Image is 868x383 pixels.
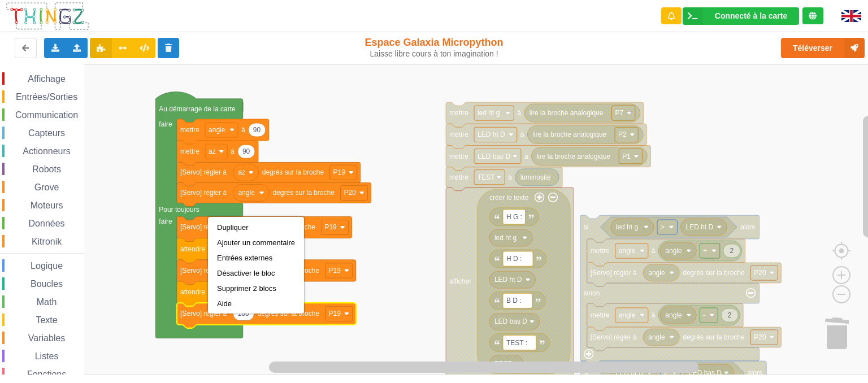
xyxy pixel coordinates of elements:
text: 2 [730,247,734,255]
text: LED bas D [494,317,527,325]
text: P20 [344,189,356,197]
text: led ht g [616,223,638,231]
text: degrés sur la broche [683,269,745,277]
text: [Servo] régler à [180,223,227,231]
text: 90 [253,126,261,134]
text: LED bas D [478,152,510,160]
text: à [231,147,235,155]
span: Capteurs [27,128,67,138]
div: Aide [217,299,295,308]
text: 90 [242,147,250,155]
text: à [652,247,656,255]
text: Pour toujours [159,206,199,214]
text: mettre [591,311,610,319]
div: Dupliquer [217,223,295,232]
span: Données [27,219,67,228]
text: P1 [622,152,631,160]
text: lire la broche analogique [530,109,604,117]
text: [Servo] régler à [180,168,227,176]
text: à [241,126,245,134]
text: az [209,147,216,155]
span: Texte [34,315,59,325]
text: angle [648,269,665,277]
text: mettre [449,130,468,138]
div: Tu es connecté au serveur de création de Thingz [802,7,823,24]
text: angle [648,333,665,341]
text: attendre [180,245,205,253]
text: à [508,173,512,181]
text: luminosité [520,173,551,181]
text: degrés sur la broche [262,168,324,176]
text: H G : [506,213,522,221]
text: si [584,223,589,231]
text: à [652,311,656,319]
text: Au démarrage de la carte [159,105,236,113]
text: mettre [180,126,199,134]
span: Fonctions [25,369,68,379]
text: + [703,247,707,255]
text: angle [209,126,225,134]
text: degrés sur la broche [683,333,745,341]
text: LED ht D [494,276,522,284]
div: Connecté à la carte [715,12,787,20]
span: Moteurs [29,201,65,210]
span: Kitronik [30,237,63,246]
text: P19 [333,168,346,176]
text: à [520,130,524,138]
text: az [238,168,245,176]
span: Variables [27,333,67,343]
text: H D : [506,255,522,263]
text: mettre [449,152,468,160]
text: P7 [615,109,624,117]
div: Ajouter un commentaire [217,238,295,247]
text: lire la broche analogique [536,152,610,160]
span: Listes [33,351,60,361]
text: attendre [180,288,205,296]
img: thingz_logo.png [5,1,90,31]
text: LED ht D [686,223,714,231]
text: P19 [329,267,341,275]
div: Laisse libre cours à ton imagination ! [360,49,509,59]
div: Entrées externes [217,254,295,262]
text: P19 [329,310,341,317]
text: lire la broche analogique [532,130,606,138]
span: Grove [33,182,61,192]
text: P2 [618,130,627,138]
text: faire [159,120,172,128]
div: Supprimer 2 blocs [217,284,295,293]
text: à [524,152,528,160]
text: LED ht D [478,130,505,138]
div: Espace Galaxia Micropython [360,36,509,59]
span: Logique [29,261,64,271]
text: sinon [584,289,600,297]
text: TEST [478,173,495,181]
text: angle [619,247,636,255]
text: [Servo] régler à [591,333,637,341]
text: led ht g [494,234,517,242]
div: Ta base fonctionne bien ! [683,7,799,25]
text: degrés sur la broche [272,189,335,197]
text: mettre [449,109,468,117]
text: P20 [754,269,766,277]
span: Affichage [26,74,67,84]
text: - [703,311,705,319]
span: Entrées/Sorties [14,92,79,102]
text: [Servo] régler à [180,310,227,317]
text: B D : [506,297,522,304]
text: [Servo] régler à [591,269,637,277]
button: Téléverser [781,38,865,58]
span: Actionneurs [21,146,72,156]
text: 2 [728,311,732,319]
text: P19 [324,223,337,231]
text: ‏> [661,223,665,231]
text: angle [619,311,636,319]
div: Désactiver le bloc [217,269,295,277]
text: [Servo] régler à [180,267,227,275]
text: à [517,109,521,117]
text: degrés sur la broche [258,310,320,317]
text: angle [665,311,682,319]
text: [Servo] régler à [180,189,227,197]
text: angle [665,247,682,255]
text: led ht g [478,109,500,117]
text: P20 [754,333,766,341]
